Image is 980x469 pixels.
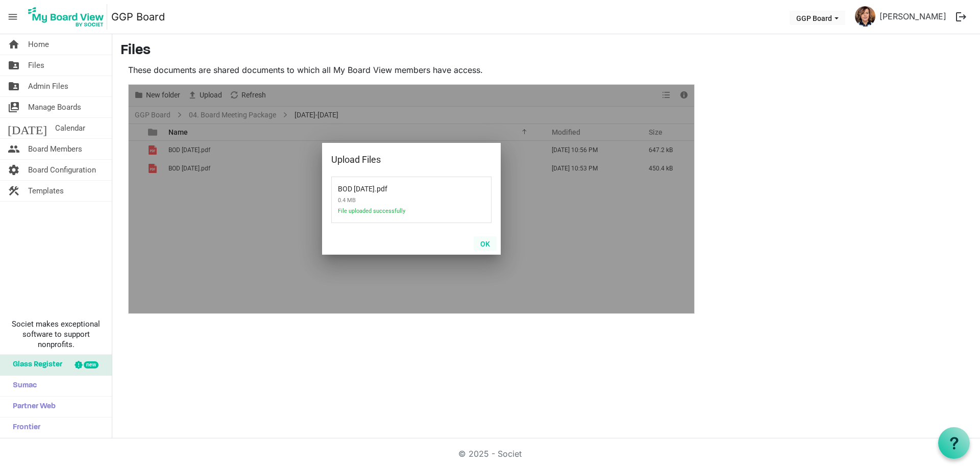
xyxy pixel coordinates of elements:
[338,193,445,208] span: 0.4 MB
[8,55,20,76] span: folder_shared
[8,118,47,138] span: [DATE]
[8,417,40,438] span: Frontier
[8,397,56,417] span: Partner Web
[25,4,111,30] a: My Board View Logo
[950,6,972,28] button: logout
[28,97,81,117] span: Manage Boards
[790,11,845,25] button: GGP Board dropdownbutton
[8,34,20,55] span: home
[331,152,459,167] div: Upload Files
[111,7,165,27] a: GGP Board
[5,319,107,350] span: Societ makes exceptional software to support nonprofits.
[28,160,96,180] span: Board Configuration
[8,76,20,96] span: folder_shared
[8,160,20,180] span: settings
[28,181,64,201] span: Templates
[120,42,972,60] h3: Files
[84,361,99,368] div: new
[338,208,445,220] span: File uploaded successfully
[28,139,82,159] span: Board Members
[875,6,950,27] a: [PERSON_NAME]
[3,7,22,27] span: menu
[8,97,20,117] span: switch_account
[28,55,44,76] span: Files
[458,449,522,459] a: © 2025 - Societ
[474,236,497,251] button: OK
[338,179,445,193] span: .pdf
[855,6,875,27] img: uKm3Z0tjzNrt_ifxu4i1A8wuTVZzUEFunqAkeVX314k-_m8m9NsWsKHE-TT1HMYbhDgpvDxYzThGqvDQaee_6Q_thumb.png
[8,139,20,159] span: people
[8,376,37,396] span: Sumac
[128,64,695,76] p: These documents are shared documents to which all My Board View members have access.
[8,355,62,375] span: Glass Register
[8,181,20,201] span: construction
[28,76,68,96] span: Admin Files
[338,179,375,193] span: BOD May 21 2025.pdf
[55,118,85,138] span: Calendar
[25,4,107,30] img: My Board View Logo
[28,34,49,55] span: Home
